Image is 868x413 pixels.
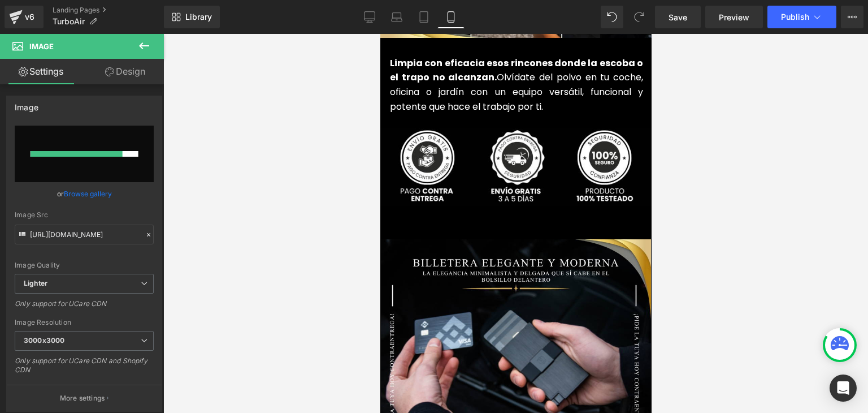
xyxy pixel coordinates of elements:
b: Lighter [24,279,47,287]
a: Tablet [410,6,437,28]
div: v6 [23,10,37,24]
div: Image Resolution [15,319,154,326]
span: Image [29,42,54,51]
p: More settings [60,393,105,403]
a: New Library [164,6,220,28]
div: Only support for UCare CDN and Shopify CDN [15,356,154,382]
button: Redo [628,6,650,28]
div: Image Quality [15,261,154,269]
button: More [841,6,863,28]
button: Publish [767,6,836,28]
span: Library [185,12,212,22]
div: Image [15,96,38,112]
a: Desktop [356,6,383,28]
span: Publish [781,12,809,21]
button: Undo [601,6,623,28]
div: Image Src [15,211,154,219]
span: Preview [719,11,749,23]
a: Browse gallery [64,184,112,204]
a: Mobile [437,6,465,28]
a: v6 [5,6,44,28]
font: Olvídate del polvo en tu coche, oficina o jardín con un equipo versátil, funcional y potente que ... [10,23,263,79]
input: Link [15,225,154,244]
div: Only support for UCare CDN [15,299,154,316]
strong: Limpia con eficacia esos rincones donde la escoba o el trapo no alcanzan. [10,23,263,50]
a: Landing Pages [53,6,164,15]
span: Save [669,11,687,23]
b: 3000x3000 [24,336,64,345]
button: More settings [7,385,162,411]
a: Design [84,59,166,84]
span: TurboAir [53,17,85,26]
div: or [15,188,154,200]
a: Laptop [383,6,410,28]
a: Preview [705,6,763,28]
div: Open Intercom Messenger [830,375,857,402]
